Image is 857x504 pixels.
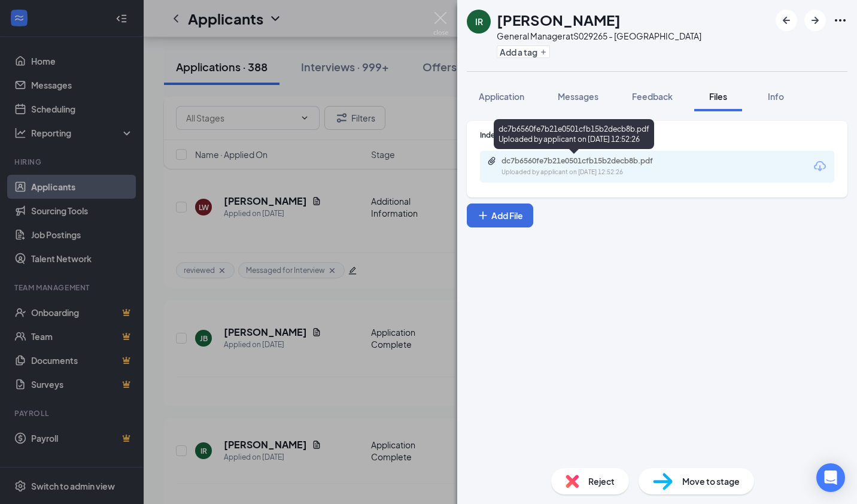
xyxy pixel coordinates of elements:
span: Move to stage [682,475,740,488]
span: Files [709,91,727,102]
span: Feedback [632,91,673,102]
span: Reject [588,475,615,488]
button: ArrowLeftNew [776,10,797,31]
svg: Ellipses [833,13,847,28]
div: Indeed Resume [480,130,834,140]
span: Application [479,91,524,102]
div: Open Intercom Messenger [816,463,845,492]
div: Uploaded by applicant on [DATE] 12:52:26 [502,168,681,177]
a: Paperclipdc7b6560fe7b21e0501cfb15b2decb8b.pdfUploaded by applicant on [DATE] 12:52:26 [487,156,681,177]
svg: Paperclip [487,156,497,166]
svg: Plus [477,210,489,221]
div: dc7b6560fe7b21e0501cfb15b2decb8b.pdf Uploaded by applicant on [DATE] 12:52:26 [494,119,654,149]
button: Add FilePlus [467,204,533,227]
button: ArrowRight [804,10,826,31]
span: Messages [558,91,598,102]
h1: [PERSON_NAME] [497,10,621,30]
span: Info [768,91,784,102]
svg: Download [813,159,827,174]
div: General Manager at S029265 - [GEOGRAPHIC_DATA] [497,30,701,42]
div: IR [475,16,483,28]
svg: Plus [540,48,547,56]
div: dc7b6560fe7b21e0501cfb15b2decb8b.pdf [502,156,669,166]
svg: ArrowLeftNew [779,13,794,28]
button: PlusAdd a tag [497,45,550,58]
svg: ArrowRight [808,13,822,28]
